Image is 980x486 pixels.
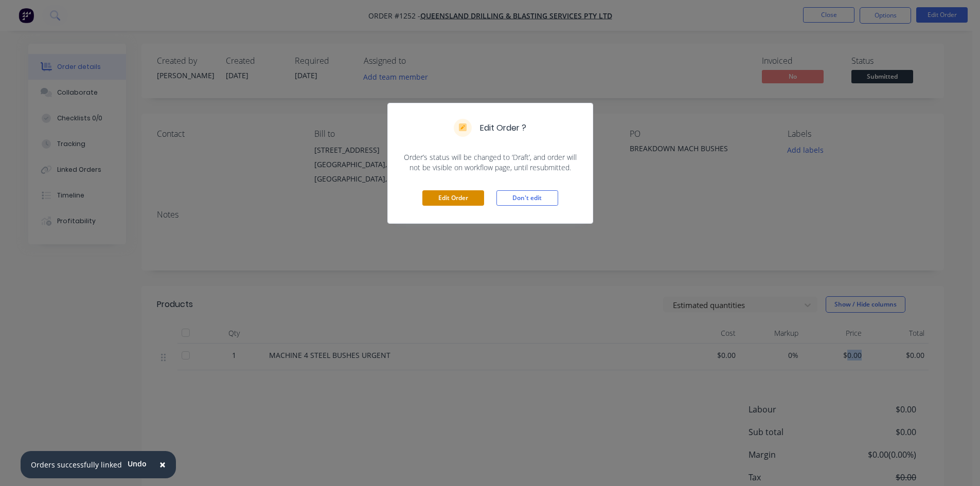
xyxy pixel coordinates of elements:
[480,122,526,134] h5: Edit Order ?
[149,453,176,477] button: Close
[31,459,122,470] div: Orders successfully linked
[122,456,152,472] button: Undo
[422,190,484,206] button: Edit Order
[159,457,166,472] span: ×
[496,190,558,206] button: Don't edit
[400,152,580,173] span: Order’s status will be changed to ‘Draft’, and order will not be visible on workflow page, until ...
